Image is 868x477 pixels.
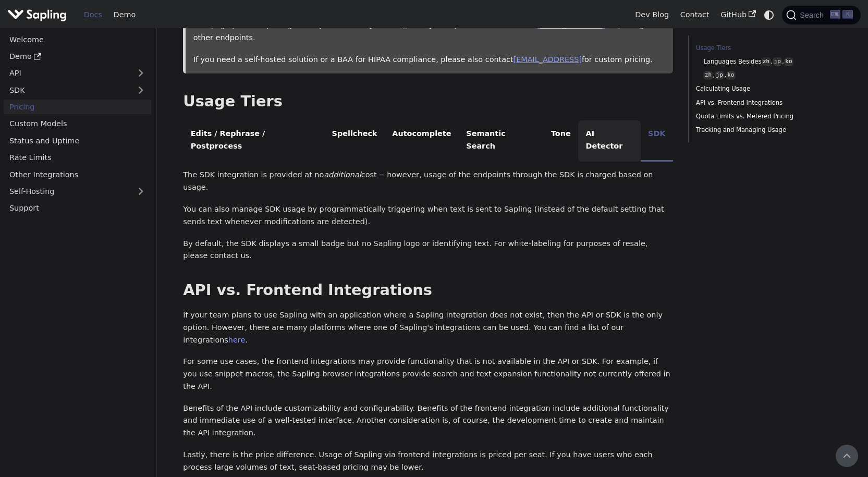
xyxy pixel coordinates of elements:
[459,120,544,162] li: Semantic Search
[797,11,830,19] span: Search
[4,167,151,182] a: Other Integrations
[836,445,858,467] button: Scroll back to top
[4,116,151,131] a: Custom Models
[4,133,151,148] a: Status and Uptime
[842,10,853,19] kbd: K
[78,7,108,23] a: Docs
[696,125,837,135] a: Tracking and Managing Usage
[4,201,151,216] a: Support
[4,49,151,64] a: Demo
[193,54,666,66] p: If you need a self-hosted solution or a BAA for HIPAA compliance, please also contact for custom ...
[4,184,151,199] a: Self-Hosting
[696,84,837,94] a: Calculating Usage
[782,6,860,25] button: Search (Ctrl+K)
[703,57,834,67] a: Languages Besideszh,jp,ko
[130,66,151,81] button: Expand sidebar category 'API'
[7,7,70,22] a: Sapling.ai
[641,120,673,162] li: SDK
[183,356,673,393] p: For some use cases, the frontend integrations may provide functionality that is not available in ...
[324,120,385,162] li: Spellcheck
[762,57,771,66] code: zh
[4,66,130,81] a: API
[4,32,151,47] a: Welcome
[183,169,673,194] p: The SDK integration is provided at no cost -- however, usage of the endpoints through the SDK is ...
[130,82,151,97] button: Expand sidebar category 'SDK'
[696,98,837,108] a: API vs. Frontend Integrations
[183,402,673,439] p: Benefits of the API include customizability and configurability. Benefits of the frontend integra...
[629,7,674,23] a: Dev Blog
[228,336,245,344] a: here
[696,43,837,53] a: Usage Tiers
[4,100,151,115] a: Pricing
[193,19,666,44] p: This page provides pricing for only a subset of [PERSON_NAME]'s endpoints. Please contact for pri...
[726,71,736,80] code: ko
[784,57,793,66] code: ko
[183,309,673,346] p: If your team plans to use Sapling with an application where a Sapling integration does not exist,...
[324,170,361,179] em: additional
[385,120,459,162] li: Autocomplete
[183,92,673,111] h2: Usage Tiers
[183,238,673,263] p: By default, the SDK displays a small badge but no Sapling logo or identifying text. For white-lab...
[578,120,641,162] li: AI Detector
[696,112,837,121] a: Quota Limits vs. Metered Pricing
[4,82,130,97] a: SDK
[715,71,724,80] code: jp
[7,7,67,22] img: Sapling.ai
[715,7,761,23] a: GitHub
[703,71,713,80] code: zh
[703,70,834,80] a: zh,jp,ko
[544,120,579,162] li: Tone
[514,55,582,64] a: [EMAIL_ADDRESS]
[4,150,151,165] a: Rate Limits
[183,120,324,162] li: Edits / Rephrase / Postprocess
[675,7,715,23] a: Contact
[183,449,673,474] p: Lastly, there is the price difference. Usage of Sapling via frontend integrations is priced per s...
[183,203,673,228] p: You can also manage SDK usage by programmatically triggering when text is sent to Sapling (instea...
[773,57,782,66] code: jp
[183,281,673,300] h2: API vs. Frontend Integrations
[762,7,777,22] button: Switch between dark and light mode (currently system mode)
[108,7,141,23] a: Demo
